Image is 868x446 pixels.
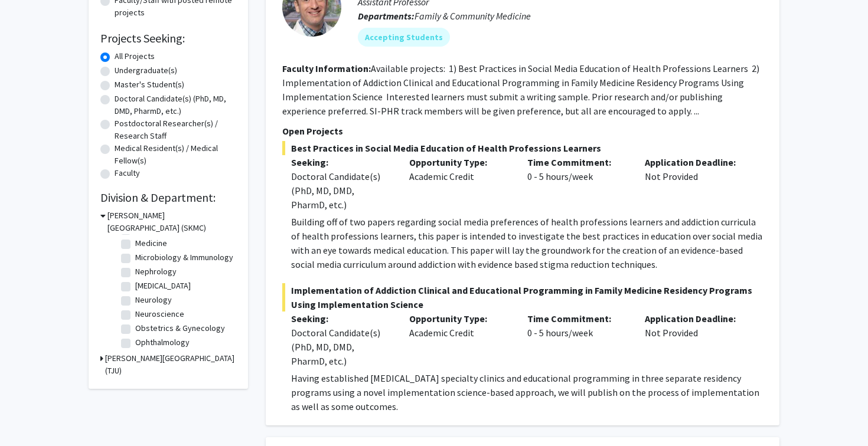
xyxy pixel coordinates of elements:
h2: Division & Department: [100,191,236,205]
label: Master's Student(s) [115,78,184,91]
label: Medical Resident(s) / Medical Fellow(s) [115,142,236,167]
span: Implementation of Addiction Clinical and Educational Programming in Family Medicine Residency Pro... [282,283,763,311]
label: Obstetrics & Gynecology [135,322,225,335]
label: Faculty [115,167,140,179]
div: Not Provided [636,311,754,368]
p: Application Deadline: [645,311,745,326]
label: Ophthalmology [135,336,190,349]
span: Family & Community Medicine [415,10,531,22]
label: Medicine [135,237,167,250]
iframe: Chat [9,393,50,437]
p: Application Deadline: [645,155,745,169]
p: Seeking: [291,155,391,169]
label: All Projects [115,50,155,63]
div: Academic Credit [400,311,518,368]
label: Neuroscience [135,308,184,320]
p: Having established [MEDICAL_DATA] specialty clinics and educational programming in three separate... [291,371,763,414]
div: Not Provided [636,155,754,212]
p: Open Projects [282,124,763,138]
label: Neurology [135,294,172,306]
label: Nephrology [135,265,177,278]
p: Opportunity Type: [409,311,510,326]
h3: [PERSON_NAME][GEOGRAPHIC_DATA] (TJU) [105,352,236,377]
label: [MEDICAL_DATA] [135,280,191,292]
mat-chip: Accepting Students [358,28,450,47]
div: 0 - 5 hours/week [518,311,637,368]
label: Microbiology & Immunology [135,251,233,264]
label: Undergraduate(s) [115,64,177,77]
p: Time Commitment: [527,311,628,326]
p: Building off of two papers regarding social media preferences of health professions learners and ... [291,215,763,271]
p: Time Commitment: [527,155,628,169]
p: Seeking: [291,311,391,326]
h3: [PERSON_NAME][GEOGRAPHIC_DATA] (SKMC) [107,209,236,234]
div: Academic Credit [400,155,518,212]
b: Departments: [358,10,415,22]
h2: Projects Seeking: [100,31,236,45]
div: 0 - 5 hours/week [518,155,637,212]
span: Best Practices in Social Media Education of Health Professions Learners [282,141,763,155]
div: Doctoral Candidate(s) (PhD, MD, DMD, PharmD, etc.) [291,169,391,212]
label: Postdoctoral Researcher(s) / Research Staff [115,117,236,142]
label: Orthopaedic Surgery [135,350,210,363]
p: Opportunity Type: [409,155,510,169]
div: Doctoral Candidate(s) (PhD, MD, DMD, PharmD, etc.) [291,326,391,368]
fg-read-more: Available projects: 1) Best Practices in Social Media Education of Health Professions Learners 2)... [282,63,759,117]
label: Doctoral Candidate(s) (PhD, MD, DMD, PharmD, etc.) [115,93,236,117]
b: Faculty Information: [282,63,371,74]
